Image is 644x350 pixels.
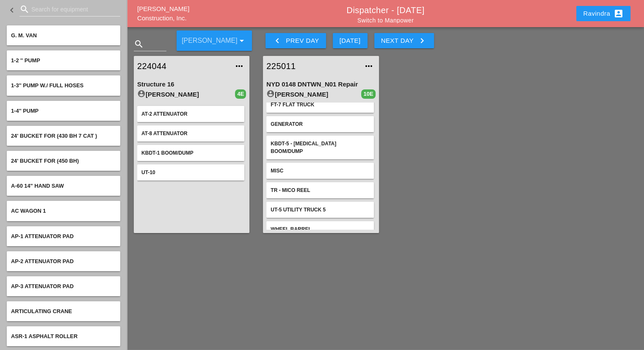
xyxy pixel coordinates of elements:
[333,33,368,48] button: [DATE]
[266,60,358,72] a: 225011
[271,225,369,233] div: Wheel Barrel
[271,186,369,194] div: TR - Mico Reel
[271,101,369,108] div: FT-7 Flat Truck
[141,110,240,118] div: AT-2 Attenuator
[266,89,361,100] div: [PERSON_NAME]
[417,36,427,46] i: keyboard_arrow_right
[11,233,74,239] span: AP-1 Attenuator Pad
[265,33,326,48] button: Prev Day
[272,36,282,46] i: keyboard_arrow_left
[271,206,369,214] div: UT-5 Utility Truck 5
[141,130,240,137] div: AT-8 ATTENUATOR
[237,36,247,46] i: arrow_drop_down
[11,133,97,139] span: 24' BUCKET FOR (430 BH 7 CAT )
[11,108,39,114] span: 1-4'' PUMP
[374,33,434,48] button: Next Day
[137,60,229,72] a: 224044
[614,8,624,19] i: account_box
[31,3,108,16] input: Search for equipment
[364,61,374,71] i: more_horiz
[11,32,37,39] span: G. M. VAN
[7,5,17,15] i: keyboard_arrow_left
[137,89,146,98] i: account_circle
[11,158,79,164] span: 24' BUCKET FOR (450 BH)
[134,39,144,49] i: search
[11,258,74,264] span: AP-2 Attenuator Pad
[357,17,414,24] a: Switch to Manpower
[271,167,369,175] div: MISC
[576,6,630,21] button: Ravindra
[137,80,246,89] div: Structure 16
[361,89,375,99] div: 10E
[11,183,64,189] span: A-60 14" hand saw
[381,36,427,46] div: Next Day
[347,6,425,15] a: Dispatcher - [DATE]
[266,80,375,89] div: NYD 0148 DNTWN_N01 Repair
[272,36,319,46] div: Prev Day
[11,333,77,339] span: ASR-1 Asphalt roller
[11,82,83,89] span: 1-3'' PUMP W./ FULL HOSES
[583,8,624,19] div: Ravindra
[271,140,369,155] div: KBDT-5 - [MEDICAL_DATA] Boom/dump
[11,208,46,214] span: AC Wagon 1
[11,308,72,314] span: ARTICULATING CRANE
[340,36,361,46] div: [DATE]
[271,120,369,128] div: Generator
[141,149,240,157] div: KBDT-1 Boom/Dump
[137,5,189,22] a: [PERSON_NAME] Construction, Inc.
[141,169,240,176] div: UT-10
[234,61,244,71] i: more_horiz
[11,57,40,64] span: 1-2 '' PUMP
[266,89,275,98] i: account_circle
[137,89,235,100] div: [PERSON_NAME]
[11,283,74,289] span: AP-3 Attenuator Pad
[19,4,30,14] i: search
[235,89,246,99] div: 4E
